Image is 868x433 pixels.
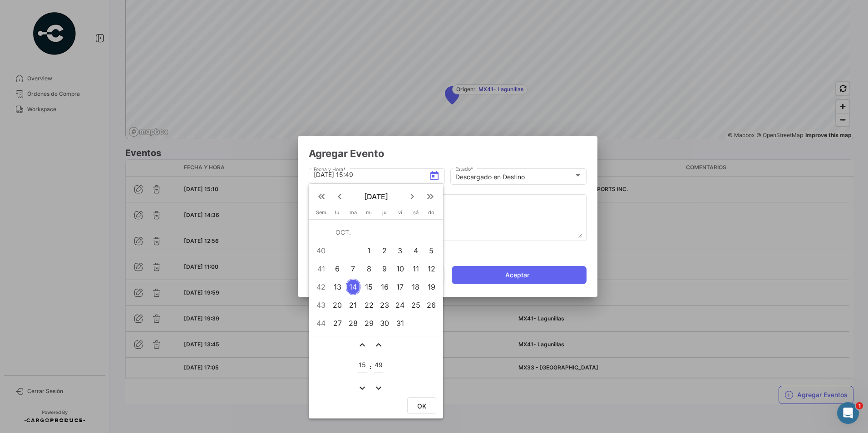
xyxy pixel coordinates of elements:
td: 5 de octubre de 2025 [424,241,439,260]
td: 43 [312,296,330,314]
div: Envíanos un mensaje [9,174,173,199]
td: 11 de octubre de 2025 [408,260,424,278]
td: 29 de octubre de 2025 [361,314,377,332]
div: 25 [409,297,423,313]
td: 31 de octubre de 2025 [392,314,408,332]
mat-icon: keyboard_arrow_left [334,191,345,202]
mat-icon: expand_more [373,383,384,394]
div: 24 [393,297,407,313]
td: 21 de octubre de 2025 [345,296,361,314]
td: 10 de octubre de 2025 [392,260,408,278]
div: 8 [362,261,376,277]
td: 12 de octubre de 2025 [424,260,439,278]
div: 21 [346,297,360,313]
div: 1 [362,242,376,259]
td: 8 de octubre de 2025 [361,260,377,278]
span: [DATE] [349,192,403,201]
div: Andrielle [40,153,69,162]
td: 40 [312,241,330,260]
td: : [369,352,372,381]
mat-icon: keyboard_double_arrow_right [425,191,436,202]
button: Mensajes [91,283,182,320]
th: Sem [312,209,330,219]
div: 19 [424,279,439,295]
td: 18 de octubre de 2025 [408,278,424,296]
th: lunes [330,209,345,219]
div: 29 [362,315,376,331]
th: miércoles [361,209,377,219]
mat-icon: keyboard_double_arrow_left [316,191,327,202]
div: 10 [393,261,407,277]
td: 42 [312,278,330,296]
mat-icon: expand_less [357,340,368,350]
td: 27 de octubre de 2025 [330,314,345,332]
td: 1 de octubre de 2025 [361,241,377,260]
div: Profile image for Andrielle [123,15,142,33]
div: Cerrar [156,15,173,31]
div: 3 [393,242,407,259]
td: 9 de octubre de 2025 [377,260,392,278]
div: 26 [424,297,439,313]
div: 4 [409,242,423,259]
span: Mensajes [121,306,151,312]
div: Profile image for AndrielleMuchas gracias, operador agregadoAndrielle•Hace 8h [10,136,172,169]
td: 24 de octubre de 2025 [392,296,408,314]
div: Profile image for Andrielle [19,143,37,162]
td: 41 [312,260,330,278]
td: 20 de octubre de 2025 [330,296,345,314]
mat-icon: keyboard_arrow_right [407,191,418,202]
div: 17 [393,279,407,295]
td: 2 de octubre de 2025 [377,241,392,260]
div: 31 [393,315,407,331]
button: expand_more icon [357,383,368,394]
div: 18 [409,279,423,295]
button: expand_less icon [373,340,384,350]
th: sábado [408,209,424,219]
mat-icon: expand_less [373,340,384,350]
div: 23 [378,297,392,313]
td: 30 de octubre de 2025 [377,314,392,332]
div: 22 [362,297,376,313]
div: Mensaje recienteProfile image for AndrielleMuchas gracias, operador agregadoAndrielle•Hace 8h [9,122,173,170]
p: ¿Cómo podemos ayudarte? [18,80,163,111]
td: 15 de octubre de 2025 [361,278,377,296]
div: 20 [330,297,345,313]
div: Mensaje reciente [19,130,163,139]
div: 7 [346,261,360,277]
th: viernes [392,209,408,219]
div: 30 [378,315,392,331]
th: domingo [424,209,439,219]
td: OCT. [330,223,439,241]
td: 4 de octubre de 2025 [408,241,424,260]
mat-icon: expand_more [357,383,368,394]
td: 23 de octubre de 2025 [377,296,392,314]
td: 13 de octubre de 2025 [330,278,345,296]
td: 7 de octubre de 2025 [345,260,361,278]
td: 19 de octubre de 2025 [424,278,439,296]
span: Muchas gracias, operador agregado [40,144,169,151]
td: 25 de octubre de 2025 [408,296,424,314]
button: OK [407,397,436,414]
div: 12 [424,261,439,277]
img: logo [18,20,88,29]
p: [PERSON_NAME] 👋 [18,64,163,80]
span: OK [417,402,426,410]
td: 26 de octubre de 2025 [424,296,439,314]
td: 3 de octubre de 2025 [392,241,408,260]
div: 13 [330,279,345,295]
td: 14 de octubre de 2025 [345,278,361,296]
div: • Hace 8h [70,153,100,162]
div: 28 [346,315,360,331]
span: Inicio [36,306,55,312]
iframe: Intercom live chat [837,402,859,424]
div: 5 [424,242,439,259]
button: expand_less icon [357,340,368,350]
td: 28 de octubre de 2025 [345,314,361,332]
th: martes [345,209,361,219]
td: 16 de octubre de 2025 [377,278,392,296]
div: 27 [330,315,345,331]
div: 9 [378,261,392,277]
span: 1 [856,402,863,409]
div: Envíanos un mensaje [19,182,152,192]
td: 44 [312,314,330,332]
